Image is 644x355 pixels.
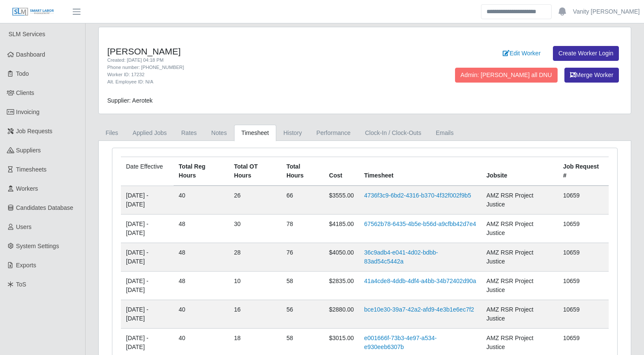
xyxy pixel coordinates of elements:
td: [DATE] - [DATE] [121,186,174,215]
span: Timesheets [16,166,47,173]
span: 10659 [563,278,580,284]
th: Cost [324,157,359,186]
a: Timesheet [234,125,276,141]
img: SLM Logo [12,7,54,17]
td: 10 [229,272,281,300]
input: Search [481,4,552,19]
span: AMZ RSR Project Justice [487,278,533,293]
a: Performance [309,125,358,141]
a: Create Worker Login [553,46,619,61]
td: $2880.00 [324,300,359,329]
span: 10659 [563,306,580,313]
td: [DATE] - [DATE] [121,215,174,243]
td: $2835.00 [324,272,359,300]
span: Candidates Database [16,204,74,211]
td: [DATE] - [DATE] [121,300,174,329]
td: 40 [174,186,229,215]
button: Merge Worker [564,68,619,83]
button: Admin: [PERSON_NAME] all DNU [455,68,558,83]
span: Clients [16,89,34,96]
span: Invoicing [16,109,40,115]
a: History [276,125,309,141]
td: [DATE] - [DATE] [121,243,174,272]
h4: [PERSON_NAME] [107,46,402,57]
span: 10659 [563,335,580,341]
a: Files [98,125,126,141]
td: 26 [229,186,281,215]
th: Jobsite [481,157,558,186]
span: AMZ RSR Project Justice [487,220,533,236]
td: 58 [281,272,324,300]
td: 48 [174,243,229,272]
span: AMZ RSR Project Justice [487,306,533,322]
td: 40 [174,300,229,329]
a: Emails [429,125,461,141]
td: $4185.00 [324,215,359,243]
a: e001666f-73b3-4e97-a534-e930eeb6307b [364,335,436,350]
span: 10659 [563,220,580,227]
td: 48 [174,215,229,243]
td: $4050.00 [324,243,359,272]
td: 76 [281,243,324,272]
td: 78 [281,215,324,243]
span: AMZ RSR Project Justice [487,249,533,265]
span: 10659 [563,249,580,256]
th: Total Reg Hours [174,157,229,186]
a: Rates [174,125,204,141]
span: Workers [16,185,38,192]
span: AMZ RSR Project Justice [487,335,533,350]
a: Edit Worker [497,46,546,61]
td: $3555.00 [324,186,359,215]
span: System Settings [16,243,59,249]
td: 66 [281,186,324,215]
span: ToS [16,281,26,288]
td: 28 [229,243,281,272]
a: 36c9adb4-e041-4d02-bdbb-83ad54c5442a [364,249,438,265]
th: Job Request # [558,157,609,186]
span: Suppliers [16,147,41,154]
a: 67562b78-6435-4b5e-b56d-a9cfbb42d7e4 [364,220,476,227]
span: Exports [16,262,36,269]
div: Created: [DATE] 04:18 PM [107,57,402,64]
div: Phone number: [PHONE_NUMBER] [107,64,402,71]
a: 41a4cde8-4ddb-4df4-a4bb-34b72402d90a [364,278,476,284]
span: Todo [16,70,29,77]
td: 56 [281,300,324,329]
a: bce10e30-39a7-42a2-afd9-4e3b1e6ec7f2 [364,306,474,313]
th: Timesheet [359,157,481,186]
a: Notes [204,125,234,141]
td: 30 [229,215,281,243]
td: [DATE] - [DATE] [121,272,174,300]
td: 16 [229,300,281,329]
span: 10659 [563,192,580,199]
th: Total Hours [281,157,324,186]
div: Alt. Employee ID: N/A [107,78,402,86]
a: Vanity [PERSON_NAME] [573,7,640,16]
a: Applied Jobs [126,125,174,141]
div: Worker ID: 17232 [107,71,402,78]
td: Date Effective [121,157,174,186]
a: 4736f3c9-6bd2-4316-b370-4f32f002f9b5 [364,192,471,199]
td: 48 [174,272,229,300]
span: AMZ RSR Project Justice [487,192,533,208]
span: SLM Services [9,31,45,37]
span: Job Requests [16,128,53,135]
span: Users [16,223,32,230]
span: Supplier: Aerotek [107,97,153,104]
th: Total OT Hours [229,157,281,186]
a: Clock-In / Clock-Outs [358,125,428,141]
span: Dashboard [16,51,46,58]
